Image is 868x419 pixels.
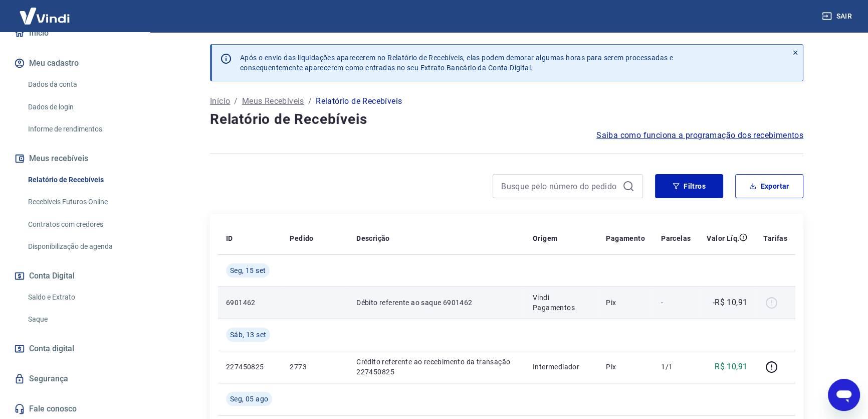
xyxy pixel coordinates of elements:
[24,97,138,117] a: Dados de login
[606,362,645,372] p: Pix
[210,95,230,107] a: Início
[210,109,803,129] h4: Relatório de Recebíveis
[290,233,313,243] p: Pedido
[230,394,268,404] span: Seg, 05 ago
[316,95,402,107] p: Relatório de Recebíveis
[24,119,138,139] a: Informe de rendimentos
[12,265,138,287] button: Conta Digital
[12,1,77,31] img: Vindi
[234,95,238,107] p: /
[290,362,340,372] p: 2773
[661,298,691,308] p: -
[356,233,390,243] p: Descrição
[230,330,266,340] span: Sáb, 13 set
[308,95,312,107] p: /
[12,338,138,360] a: Conta digital
[12,368,138,390] a: Segurança
[242,95,304,107] a: Meus Recebíveis
[606,298,645,308] p: Pix
[24,170,138,190] a: Relatório de Recebíveis
[24,74,138,95] a: Dados da conta
[24,214,138,235] a: Contratos com credores
[713,297,748,309] p: -R$ 10,91
[763,233,787,243] p: Tarifas
[606,233,645,243] p: Pagamento
[661,362,691,372] p: 1/1
[533,293,590,313] p: Vindi Pagamentos
[226,233,233,243] p: ID
[12,148,138,170] button: Meus recebíveis
[735,174,803,198] button: Exportar
[661,233,691,243] p: Parcelas
[226,362,274,372] p: 227450825
[715,361,747,373] p: R$ 10,91
[24,309,138,330] a: Saque
[230,265,266,275] span: Seg, 15 set
[12,22,138,44] a: Início
[501,179,618,194] input: Busque pelo número do pedido
[240,53,673,73] p: Após o envio das liquidações aparecerem no Relatório de Recebíveis, elas podem demorar algumas ho...
[828,379,860,411] iframe: Botão para abrir a janela de mensagens
[12,52,138,74] button: Meu cadastro
[226,298,274,308] p: 6901462
[356,357,517,377] p: Crédito referente ao recebimento da transação 227450825
[24,192,138,212] a: Recebíveis Futuros Online
[820,7,856,26] button: Sair
[356,298,517,308] p: Débito referente ao saque 6901462
[29,342,74,356] span: Conta digital
[24,236,138,257] a: Disponibilização de agenda
[655,174,723,198] button: Filtros
[533,362,590,372] p: Intermediador
[596,129,803,142] a: Saiba como funciona a programação dos recebimentos
[707,233,739,243] p: Valor Líq.
[533,233,557,243] p: Origem
[24,287,138,308] a: Saldo e Extrato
